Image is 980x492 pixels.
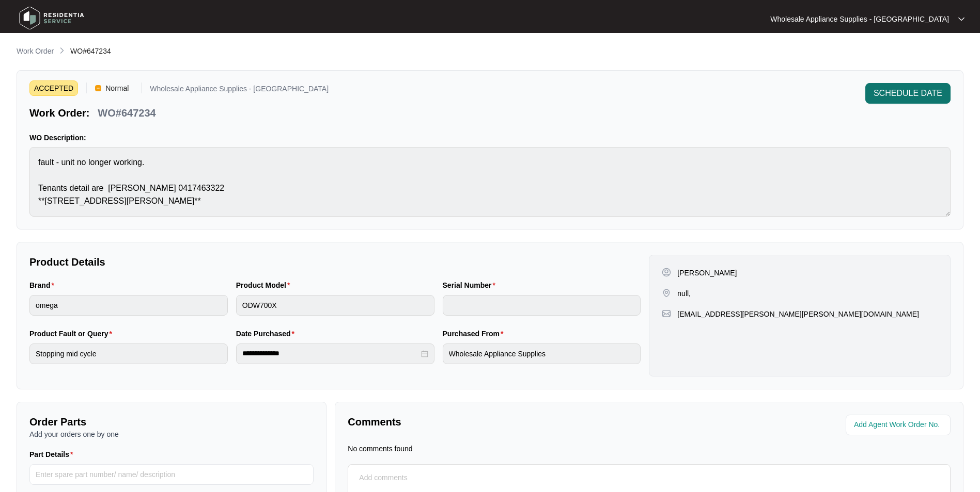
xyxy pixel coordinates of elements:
[770,14,949,24] p: Wholesale Appliance Supplies - [GEOGRAPHIC_DATA]
[58,46,66,55] img: chevron-right
[17,46,54,56] p: Work Order
[15,3,88,34] img: residentia service logo
[236,329,299,339] label: Date Purchased
[29,133,951,143] p: WO Description:
[29,255,641,269] p: Product Details
[98,106,155,120] p: WO#647234
[662,288,671,298] img: map-pin
[29,415,314,429] p: Order Parts
[14,46,56,57] a: Work Order
[70,47,111,55] span: WO#647234
[677,268,737,278] p: [PERSON_NAME]
[443,280,500,290] label: Serial Number
[236,295,434,316] input: Product Model
[236,280,294,290] label: Product Model
[443,329,508,339] label: Purchased From
[677,288,691,299] p: null,
[29,343,228,364] input: Product Fault or Query
[95,85,101,91] img: Vercel Logo
[29,280,58,290] label: Brand
[101,80,133,96] span: Normal
[854,419,944,431] input: Add Agent Work Order No.
[662,268,671,277] img: user-pin
[29,464,314,485] input: Part Details
[29,80,78,96] span: ACCEPTED
[29,106,89,120] p: Work Order:
[29,449,77,460] label: Part Details
[874,87,942,100] span: SCHEDULE DATE
[29,429,314,439] p: Add your orders one by one
[348,415,642,429] p: Comments
[865,83,951,104] button: SCHEDULE DATE
[662,309,671,318] img: map-pin
[348,444,412,454] p: No comments found
[443,343,641,364] input: Purchased From
[677,309,919,319] p: [EMAIL_ADDRESS][PERSON_NAME][PERSON_NAME][DOMAIN_NAME]
[29,329,116,339] label: Product Fault or Query
[29,295,228,316] input: Brand
[150,85,329,96] p: Wholesale Appliance Supplies - [GEOGRAPHIC_DATA]
[29,147,951,217] textarea: fault - unit no longer working. Tenants detail are [PERSON_NAME] 0417463322 **[STREET_ADDRESS][PE...
[242,348,419,359] input: Date Purchased
[443,295,641,316] input: Serial Number
[958,17,965,22] img: dropdown arrow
